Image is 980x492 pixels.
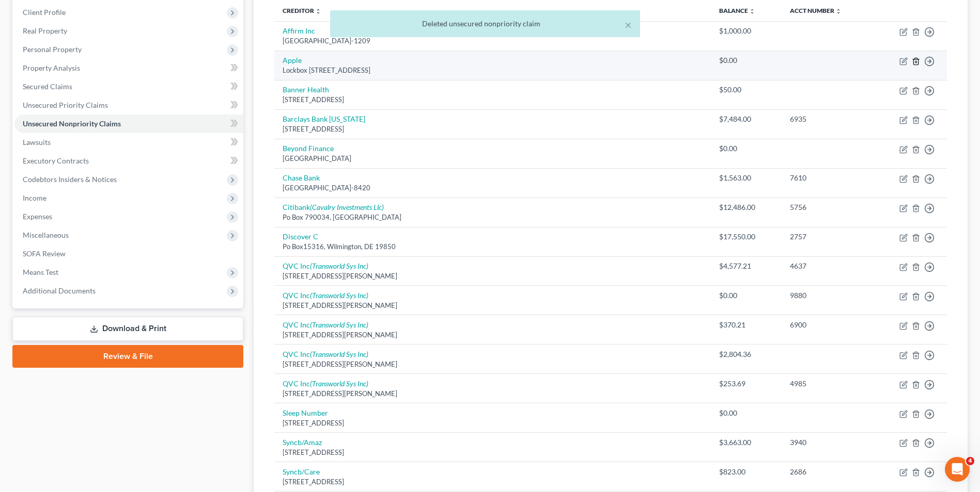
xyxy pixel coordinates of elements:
[945,457,970,482] iframe: Intercom live chat
[283,271,703,281] div: [STREET_ADDRESS][PERSON_NAME]
[283,144,334,153] a: Beyond Finance
[283,359,703,369] div: [STREET_ADDRESS][PERSON_NAME]
[283,183,703,193] div: [GEOGRAPHIC_DATA]-8420
[719,143,773,154] div: $0.00
[719,320,773,330] div: $370.21
[283,350,368,358] a: QVC Inc(Transworld Sys Inc)
[12,317,243,341] a: Download & Print
[12,345,243,368] a: Review & File
[283,65,703,75] div: Lockbox [STREET_ADDRESS]
[14,77,243,96] a: Secured Claims
[790,437,864,448] div: 3940
[283,85,329,94] a: Banner Health
[283,232,318,241] a: Discover C
[283,203,384,211] a: Citibank(Cavalry Investments Llc)
[23,212,52,221] span: Expenses
[966,457,974,465] span: 4
[283,124,703,134] div: [STREET_ADDRESS]
[14,244,243,263] a: SOFA Review
[790,114,864,124] div: 6935
[790,467,864,477] div: 2686
[283,301,703,310] div: [STREET_ADDRESS][PERSON_NAME]
[283,56,302,64] a: Apple
[14,114,243,133] a: Unsecured Nonpriority Claims
[719,349,773,359] div: $2,804.36
[23,249,66,258] span: SOFA Review
[719,232,773,242] div: $17,550.00
[719,437,773,448] div: $3,663.00
[310,350,368,358] i: (Transworld Sys Inc)
[23,138,51,146] span: Lawsuits
[719,202,773,212] div: $12,486.00
[719,173,773,183] div: $1,563.00
[283,212,703,222] div: Po Box 790034, [GEOGRAPHIC_DATA]
[790,232,864,242] div: 2757
[719,379,773,389] div: $253.69
[790,320,864,330] div: 6900
[283,389,703,399] div: [STREET_ADDRESS][PERSON_NAME]
[310,203,384,211] i: (Cavalry Investments Llc)
[23,8,66,17] span: Client Profile
[283,418,703,428] div: [STREET_ADDRESS]
[719,114,773,124] div: $7,484.00
[790,202,864,212] div: 5756
[625,19,632,31] button: ×
[310,320,368,329] i: (Transworld Sys Inc)
[283,448,703,457] div: [STREET_ADDRESS]
[790,7,842,14] a: Acct Number unfold_more
[23,193,46,202] span: Income
[749,8,755,14] i: unfold_more
[283,7,321,14] a: Creditor unfold_more
[283,95,703,105] div: [STREET_ADDRESS]
[283,330,703,340] div: [STREET_ADDRESS][PERSON_NAME]
[310,291,368,300] i: (Transworld Sys Inc)
[283,320,368,329] a: QVC Inc(Transworld Sys Inc)
[835,8,842,14] i: unfold_more
[23,45,82,54] span: Personal Property
[14,59,243,77] a: Property Analysis
[719,7,755,14] a: Balance unfold_more
[23,82,72,91] span: Secured Claims
[23,231,69,239] span: Miscellaneous
[23,119,121,128] span: Unsecured Nonpriority Claims
[315,8,321,14] i: unfold_more
[14,152,243,170] a: Executory Contracts
[790,261,864,271] div: 4637
[283,261,368,270] a: QVC Inc(Transworld Sys Inc)
[790,173,864,183] div: 7610
[283,408,328,417] a: Sleep Number
[23,175,117,184] span: Codebtors Insiders & Notices
[23,156,89,165] span: Executory Contracts
[719,55,773,65] div: $0.00
[338,19,632,29] div: Deleted unsecured nonpriority claim
[719,467,773,477] div: $823.00
[283,467,320,476] a: Syncb/Care
[23,286,96,295] span: Additional Documents
[719,290,773,301] div: $0.00
[283,173,320,182] a: Chase Bank
[283,291,368,300] a: QVC Inc(Transworld Sys Inc)
[283,242,703,252] div: Po Box15316, Wilmington, DE 19850
[14,96,243,114] a: Unsecured Priority Claims
[719,408,773,418] div: $0.00
[719,261,773,271] div: $4,577.21
[790,379,864,389] div: 4985
[14,133,243,152] a: Lawsuits
[23,63,80,72] span: Property Analysis
[310,379,368,388] i: (Transworld Sys Inc)
[283,477,703,487] div: [STREET_ADDRESS]
[23,101,108,109] span: Unsecured Priority Claims
[310,261,368,270] i: (Transworld Sys Inc)
[283,154,703,163] div: [GEOGRAPHIC_DATA]
[790,290,864,301] div: 9880
[283,438,322,447] a: Syncb/Amaz
[283,114,365,123] a: Barclays Bank [US_STATE]
[23,268,58,276] span: Means Test
[283,379,368,388] a: QVC Inc(Transworld Sys Inc)
[719,85,773,95] div: $50.00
